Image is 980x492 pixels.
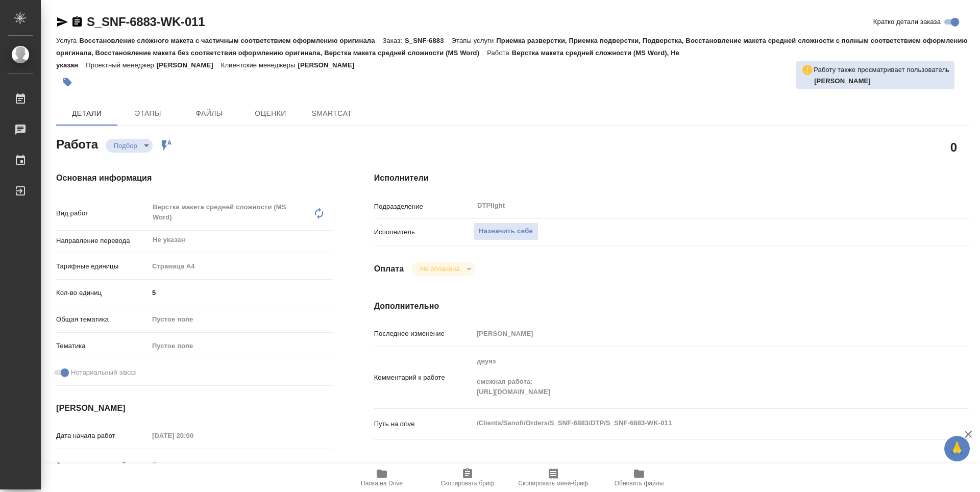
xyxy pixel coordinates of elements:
[339,463,425,492] button: Папка на Drive
[56,71,79,93] button: Добавить тэг
[149,285,333,300] input: ✎ Введи что-нибудь
[56,236,149,246] p: Направление перевода
[149,337,333,355] div: Пустое поле
[106,139,153,153] div: Подбор
[814,65,949,75] p: Работу также просматривает пользователь
[71,16,83,28] button: Скопировать ссылку
[56,460,149,470] p: Факт. дата начала работ
[56,37,968,57] p: Приемка разверстки, Приемка подверстки, Подверстка, Восстановление макета средней сложности с пол...
[374,300,969,312] h4: Дополнительно
[149,428,238,443] input: Пустое поле
[56,172,333,184] h4: Основная информация
[307,107,356,120] span: SmartCat
[479,226,533,237] span: Назначить себя
[374,263,404,275] h4: Оплата
[412,262,475,276] div: Подбор
[56,431,149,441] p: Дата начала работ
[361,480,403,487] span: Папка на Drive
[56,37,79,44] p: Услуга
[452,37,497,44] p: Этапы услуги
[149,311,333,328] div: Пустое поле
[246,107,295,120] span: Оценки
[383,37,405,44] p: Заказ:
[440,480,494,487] span: Скопировать бриф
[152,314,321,325] div: Пустое поле
[518,480,588,487] span: Скопировать мини-бриф
[873,17,941,27] span: Кратко детали заказа
[149,457,238,472] input: Пустое поле
[87,15,205,29] a: S_SNF-6883-WK-011
[473,353,919,401] textarea: двуяз смежная работа: [URL][DOMAIN_NAME]
[374,202,473,212] p: Подразделение
[510,463,596,492] button: Скопировать мини-бриф
[374,172,969,184] h4: Исполнители
[425,463,510,492] button: Скопировать бриф
[71,367,136,378] span: Нотариальный заказ
[56,314,149,325] p: Общая тематика
[124,107,173,120] span: Этапы
[62,107,111,120] span: Детали
[596,463,682,492] button: Обновить файлы
[157,61,221,69] p: [PERSON_NAME]
[405,37,452,44] p: S_SNF-6883
[374,227,473,237] p: Исполнитель
[944,436,970,461] button: 🙏
[56,261,149,272] p: Тарифные единицы
[86,61,156,69] p: Проектный менеджер
[56,16,68,28] button: Скопировать ссылку для ЯМессенджера
[374,329,473,339] p: Последнее изменение
[111,141,140,150] button: Подбор
[56,402,333,414] h4: [PERSON_NAME]
[473,326,919,341] input: Пустое поле
[950,138,957,156] h2: 0
[185,107,234,120] span: Файлы
[473,414,919,432] textarea: /Clients/Sanofi/Orders/S_SNF-6883/DTP/S_SNF-6883-WK-011
[374,419,473,429] p: Путь на drive
[615,480,664,487] span: Обновить файлы
[56,288,149,298] p: Кол-во единиц
[298,61,362,69] p: [PERSON_NAME]
[814,77,871,85] b: [PERSON_NAME]
[814,76,949,86] p: Третьякова Мария
[473,223,538,240] button: Назначить себя
[149,258,333,275] div: Страница А4
[56,341,149,351] p: Тематика
[152,341,321,351] div: Пустое поле
[487,49,512,57] p: Работа
[56,134,98,153] h2: Работа
[374,373,473,383] p: Комментарий к работе
[79,37,382,44] p: Восстановление сложного макета с частичным соответствием оформлению оригинала
[417,264,462,273] button: Не оплачена
[56,208,149,218] p: Вид работ
[948,438,966,459] span: 🙏
[221,61,298,69] p: Клиентские менеджеры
